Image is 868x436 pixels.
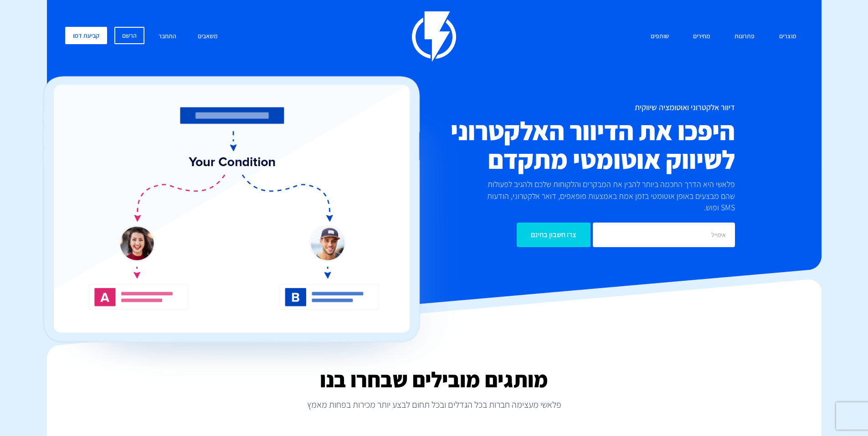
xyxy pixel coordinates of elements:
[47,368,822,391] h2: מותגים מובילים שבחרו בנו
[728,27,761,46] a: פתרונות
[686,27,717,46] a: מחירים
[380,117,735,174] h2: היפכו את הדיוור האלקטרוני לשיווק אוטומטי מתקדם
[191,27,225,46] a: משאבים
[772,27,803,46] a: מוצרים
[593,223,735,247] input: אימייל
[472,178,735,213] p: פלאשי היא הדרך החכמה ביותר להבין את המבקרים והלקוחות שלכם ולהגיב לפעולות שהם מבצעים באופן אוטומטי...
[152,27,183,46] a: התחבר
[644,27,676,46] a: שותפים
[47,398,822,411] p: פלאשי מעצימה חברות בכל הגדלים ובכל תחום לבצע יותר מכירות בפחות מאמץ
[114,27,144,44] a: הרשם
[380,103,735,112] h1: דיוור אלקטרוני ואוטומציה שיווקית
[517,223,591,247] input: צרו חשבון בחינם
[65,27,107,44] a: קביעת דמו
